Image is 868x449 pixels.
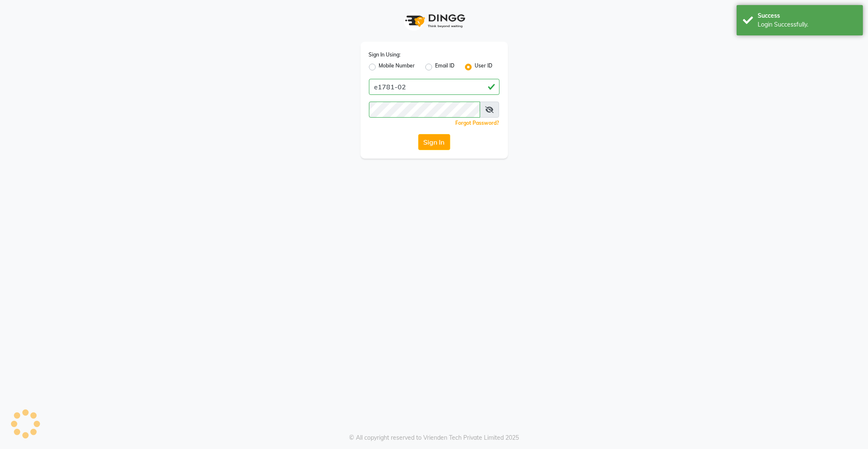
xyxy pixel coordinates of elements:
[758,11,857,20] div: Success
[475,62,493,72] label: User ID
[369,51,401,59] label: Sign In Using:
[369,102,481,118] input: Username
[418,134,450,150] button: Sign In
[456,120,499,126] a: Forgot Password?
[379,62,415,72] label: Mobile Number
[435,62,455,72] label: Email ID
[758,20,857,29] div: Login Successfully.
[401,8,468,33] img: logo1.svg
[369,79,499,95] input: Username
